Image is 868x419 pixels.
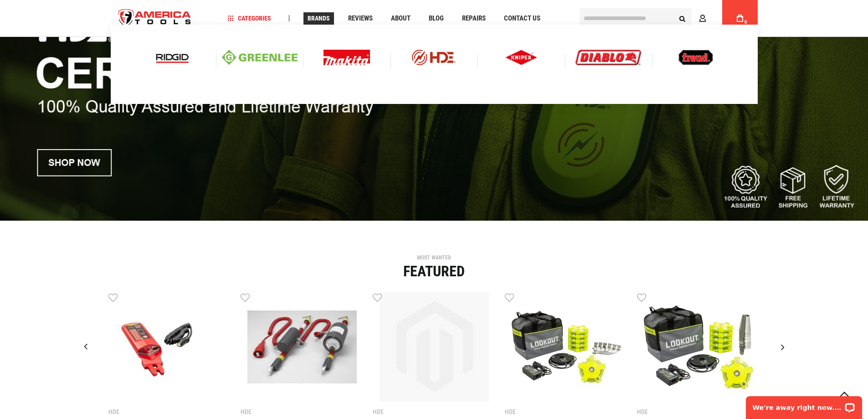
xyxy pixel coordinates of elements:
[505,50,537,65] img: Knipex logo
[74,336,97,358] div: Previous slide
[458,12,490,25] a: Repairs
[108,292,231,404] a: GREENLEE PRX-500/K01 PRX PROXIMITY VOLTAGE DETECTOR KIT, 500KV
[380,292,489,402] img: GREENLEE MARK-XI MARK® ANALOG VOLTMETER/PHASING SET 0 - 5KV/0 - 25KV
[348,15,373,22] span: Reviews
[108,409,231,415] div: HDE
[425,12,448,25] a: Blog
[108,264,760,279] div: Featured
[241,292,364,404] a: GREENLEE PRM-100 Phase Rotation Meter
[740,390,868,419] iframe: LiveChat chat widget
[344,12,377,25] a: Reviews
[373,292,496,404] a: GREENLEE MARK-XI MARK® ANALOG VOLTMETER/PHASING SET 0 - 5KV/0 - 25KV
[241,409,364,415] div: HDE
[111,1,199,36] a: store logo
[637,409,760,415] div: HDE
[429,15,444,22] span: Blog
[227,15,271,21] span: Categories
[678,50,713,65] img: Freud logo
[223,12,275,25] a: Categories
[303,12,334,25] a: Brands
[505,292,628,404] a: GREENLEE LO-06H LOOKOUT® VOLTAGE DETECTION NETWORK, FENCE KIT
[247,292,357,402] img: GREENLEE PRM-100 Phase Rotation Meter
[391,15,411,22] span: About
[115,292,225,402] img: GREENLEE PRX-500/K01 PRX PROXIMITY VOLTAGE DETECTOR KIT, 500KV
[222,50,298,65] img: Greenlee logo
[674,10,691,27] button: Search
[108,255,760,260] div: MOST WANTED
[462,15,486,22] span: Repairs
[512,292,621,402] img: GREENLEE LO-06H LOOKOUT® VOLTAGE DETECTION NETWORK, FENCE KIT
[504,15,540,22] span: Contact Us
[154,50,191,65] img: Ridgid logo
[373,409,496,415] div: HDE
[575,50,641,65] img: Diablo logo
[637,292,760,404] a: GREENLEE LO-06C LOOKOUT® VOLTAGE DETECTION NETWORK, CONES KIT
[396,50,472,65] img: HDE logo
[505,409,628,415] div: HDE
[644,292,753,402] img: GREENLEE LO-06C LOOKOUT® VOLTAGE DETECTION NETWORK, CONES KIT
[308,15,330,21] span: Brands
[745,20,747,25] span: 0
[500,12,544,25] a: Contact Us
[387,12,415,25] a: About
[771,336,794,358] div: Next slide
[111,1,199,36] img: America Tools
[324,50,370,65] img: Makita Logo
